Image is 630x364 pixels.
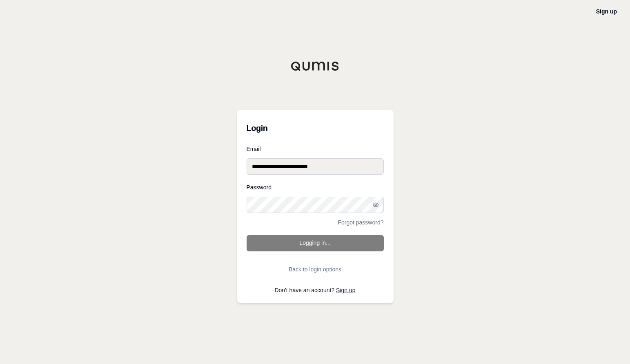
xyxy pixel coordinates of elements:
[291,61,340,71] img: Qumis
[247,261,384,277] button: Back to login options
[247,120,384,136] h3: Login
[338,220,383,225] a: Forgot password?
[596,8,617,15] a: Sign up
[247,287,384,293] p: Don't have an account?
[247,184,384,190] label: Password
[336,287,355,293] a: Sign up
[247,146,384,152] label: Email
